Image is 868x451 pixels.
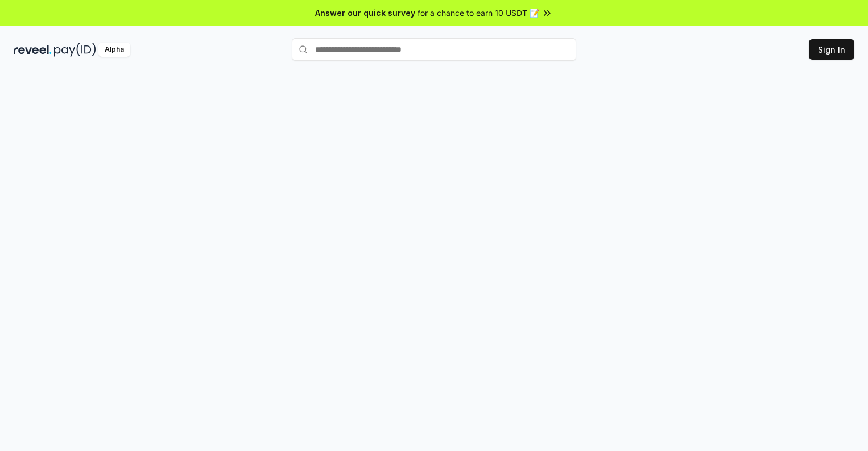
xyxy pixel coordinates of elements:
[418,7,539,19] span: for a chance to earn 10 USDT 📝
[98,43,130,57] div: Alpha
[14,43,52,57] img: reveel_dark
[809,39,854,60] button: Sign In
[54,43,96,57] img: pay_id
[315,7,415,19] span: Answer our quick survey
